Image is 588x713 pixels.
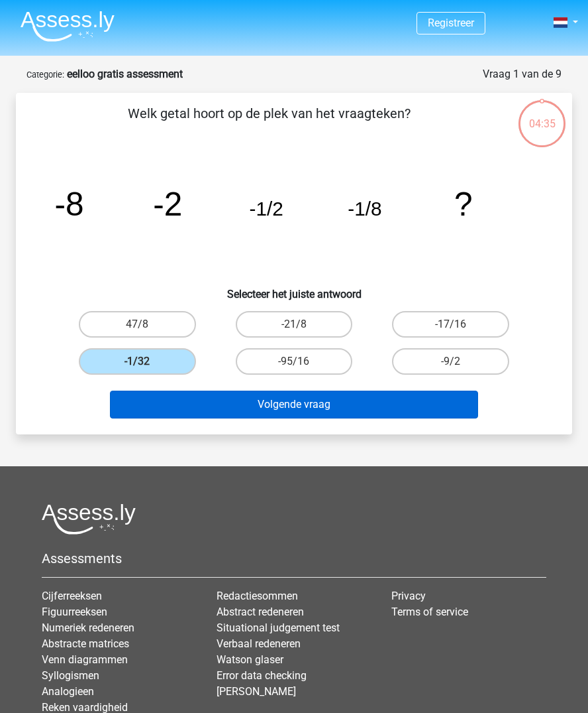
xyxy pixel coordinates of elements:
[26,70,64,80] small: Categorie:
[37,277,551,300] h6: Selecteer het juiste antwoord
[250,198,283,220] tspan: -1/2
[217,621,340,634] a: Situational judgement test
[37,103,501,143] p: Welk getal hoort op de plek van het vraagteken?
[236,311,353,338] label: -21/8
[217,590,298,602] a: Redactiesommen
[42,669,99,682] a: Syllogismen
[348,198,381,220] tspan: -1/8
[217,685,296,698] a: [PERSON_NAME]
[67,68,183,80] strong: eelloo gratis assessment
[21,11,115,42] img: Assessly
[79,348,196,375] label: -1/32
[391,590,426,602] a: Privacy
[42,590,102,602] a: Cijferreeksen
[454,186,473,223] tspan: ?
[392,311,509,338] label: -17/16
[391,606,468,618] a: Terms of service
[217,606,304,618] a: Abstract redeneren
[217,637,301,650] a: Verbaal redeneren
[54,186,83,223] tspan: -8
[153,186,182,223] tspan: -2
[483,66,562,82] div: Vraag 1 van de 9
[42,685,94,698] a: Analogieen
[217,653,283,666] a: Watson glaser
[392,348,509,375] label: -9/2
[42,621,134,634] a: Numeriek redeneren
[42,637,129,650] a: Abstracte matrices
[42,551,546,566] h5: Assessments
[79,311,196,338] label: 47/8
[217,669,307,682] a: Error data checking
[428,17,474,29] a: Registreer
[236,348,353,375] label: -95/16
[42,653,128,666] a: Venn diagrammen
[42,606,107,618] a: Figuurreeksen
[517,99,567,132] div: 04:35
[110,391,477,419] button: Volgende vraag
[42,503,136,535] img: Assessly logo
